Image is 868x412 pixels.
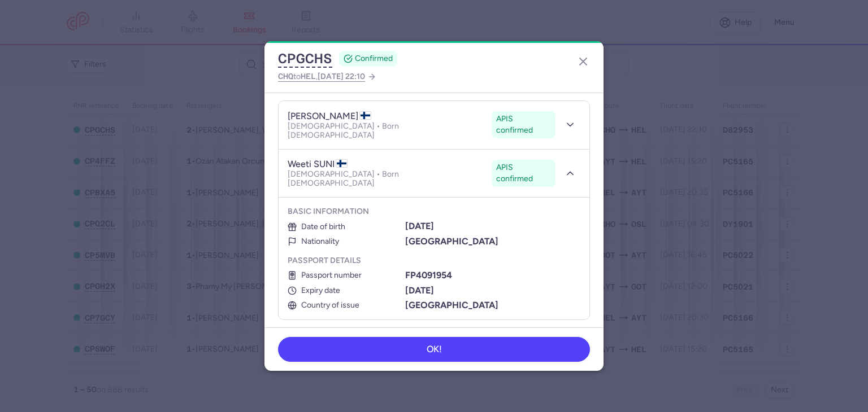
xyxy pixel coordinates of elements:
div: Expiry date [288,286,403,295]
span: [DATE] 22:10 [318,72,365,81]
button: CPGCHS [278,50,332,67]
span: OK! [427,344,442,354]
b: FP4091954 [405,270,452,280]
div: Country of issue [288,301,403,310]
div: Passport number [288,271,403,280]
span: HEL [301,72,316,81]
span: APIS confirmed [496,113,551,136]
button: OK! [278,337,590,362]
a: CHQtoHEL,[DATE] 22:10 [278,69,376,84]
div: Nationality [288,237,403,246]
h5: Basic information [288,207,580,217]
p: [DEMOGRAPHIC_DATA] • Born [DEMOGRAPHIC_DATA] [288,122,487,140]
span: CHQ [278,72,293,81]
h5: Passport details [288,256,580,266]
h4: [PERSON_NAME] [288,111,371,122]
b: [DATE] [405,285,434,296]
span: CONFIRMED [355,53,393,64]
b: [GEOGRAPHIC_DATA] [405,236,498,247]
b: [DATE] [405,221,434,231]
p: [DEMOGRAPHIC_DATA] • Born [DEMOGRAPHIC_DATA] [288,170,487,188]
h4: weeti SUNI [288,159,348,170]
b: [GEOGRAPHIC_DATA] [405,300,498,310]
div: Date of birth [288,222,403,231]
span: to , [278,69,365,84]
span: APIS confirmed [496,162,551,185]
